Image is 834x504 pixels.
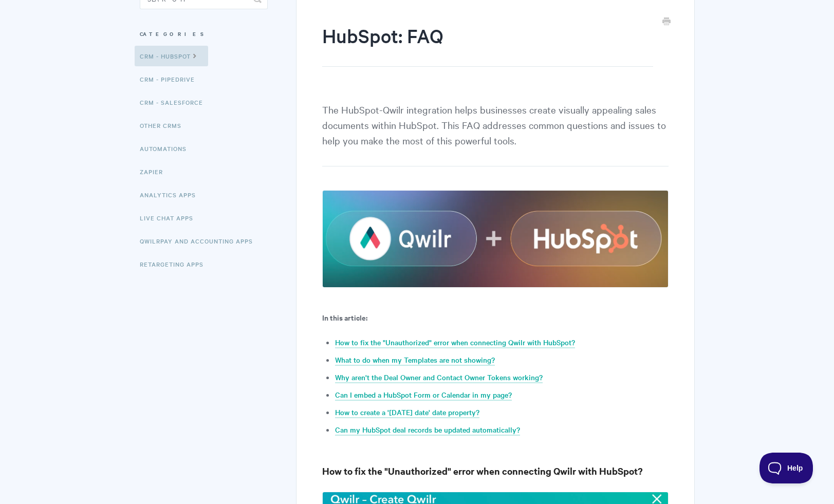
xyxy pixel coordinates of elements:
a: Retargeting Apps [140,254,211,274]
a: How to create a '[DATE] date' date property? [335,407,479,418]
iframe: Toggle Customer Support [759,453,813,483]
a: Zapier [140,161,171,182]
a: What to do when my Templates are not showing? [335,354,495,366]
a: CRM - Salesforce [140,92,211,113]
a: Can I embed a HubSpot Form or Calendar in my page? [335,389,512,401]
a: Automations [140,138,194,159]
a: CRM - HubSpot [135,46,208,66]
a: How to fix the "Unauthorized" error when connecting Qwilr with HubSpot? [335,337,575,348]
a: Can my HubSpot deal records be updated automatically? [335,424,520,436]
a: QwilrPay and Accounting Apps [140,231,261,251]
h3: How to fix the "Unauthorized" error when connecting Qwilr with HubSpot? [322,464,668,478]
a: Print this Article [662,16,671,28]
h3: Categories [140,25,268,43]
p: The HubSpot-Qwilr integration helps businesses create visually appealing sales documents within H... [322,102,668,166]
a: Why aren't the Deal Owner and Contact Owner Tokens working? [335,372,543,383]
a: Live Chat Apps [140,208,201,228]
b: In this article: [322,312,367,323]
h1: HubSpot: FAQ [322,23,653,67]
img: file-Qg4zVhtoMw.png [322,190,668,287]
a: Other CRMs [140,115,189,136]
a: CRM - Pipedrive [140,69,202,89]
a: Analytics Apps [140,184,203,205]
